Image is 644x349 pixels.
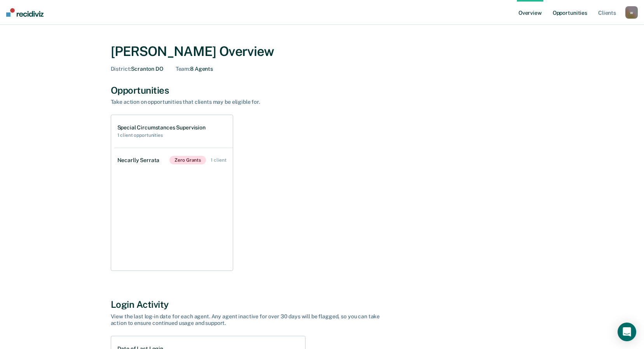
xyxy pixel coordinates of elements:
span: Team : [176,66,190,72]
div: Necarlly Serrata [117,157,163,164]
span: District : [111,66,131,72]
img: Recidiviz [6,8,44,17]
a: Necarlly SerrataZero Grants 1 client [114,148,233,172]
h1: Special Circumstances Supervision [117,124,206,131]
div: View the last log-in date for each agent. Any agent inactive for over 30 days will be flagged, so... [111,313,383,326]
div: Opportunities [111,85,534,96]
div: Take action on opportunities that clients may be eligible for. [111,99,383,105]
div: Scranton DO [111,66,163,72]
div: [PERSON_NAME] Overview [111,44,534,59]
button: w [625,6,638,19]
div: 1 client [211,157,226,163]
div: Open Intercom Messenger [618,323,636,341]
h2: 1 client opportunities [117,133,206,138]
div: 8 Agents [176,66,213,72]
div: Login Activity [111,299,534,310]
span: Zero Grants [169,156,206,164]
